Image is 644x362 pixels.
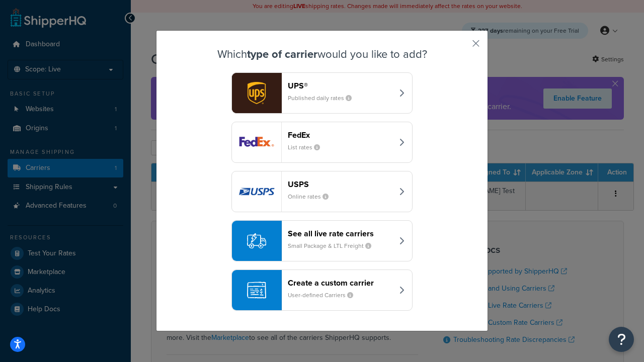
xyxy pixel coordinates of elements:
button: Open Resource Center [609,327,634,352]
img: usps logo [232,171,281,212]
img: ups logo [232,73,281,113]
header: USPS [288,179,393,189]
img: fedEx logo [232,122,281,162]
strong: type of carrier [247,46,317,62]
small: Online rates [288,192,337,201]
img: icon-carrier-custom-c93b8a24.svg [247,281,266,300]
button: ups logoUPS®Published daily rates [231,72,413,114]
small: Published daily rates [288,94,360,103]
small: List rates [288,143,328,152]
header: UPS® [288,81,393,90]
h3: Which would you like to add? [182,48,462,60]
button: Create a custom carrierUser-defined Carriers [231,269,413,311]
small: Small Package & LTL Freight [288,241,379,250]
small: User-defined Carriers [288,291,361,300]
header: Create a custom carrier [288,278,393,288]
button: usps logoUSPSOnline rates [231,171,413,212]
button: See all live rate carriersSmall Package & LTL Freight [231,220,413,261]
header: See all live rate carriers [288,229,393,238]
img: icon-carrier-liverate-becf4550.svg [247,231,266,250]
button: fedEx logoFedExList rates [231,122,413,163]
header: FedEx [288,130,393,140]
